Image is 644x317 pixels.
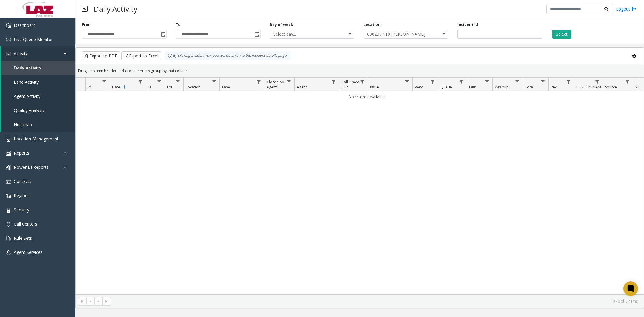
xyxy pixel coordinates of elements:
a: Parker Filter Menu [593,78,601,86]
div: Data table [76,78,644,294]
img: 'icon' [6,37,11,42]
img: infoIcon.svg [168,53,173,58]
a: H Filter Menu [155,78,163,86]
span: Activity [14,51,28,56]
img: pageIcon [82,2,88,16]
span: Agent Activity [14,93,40,99]
a: Lane Filter Menu [255,78,263,86]
a: Vend Filter Menu [429,78,437,86]
span: Closed by Agent [267,79,284,90]
a: Id Filter Menu [100,78,108,86]
span: Location [186,85,200,90]
span: Toggle popup [254,30,260,38]
img: 'icon' [6,194,11,198]
span: Power BI Reports [14,164,49,170]
a: Call Timed Out Filter Menu [358,78,367,86]
img: 'icon' [6,222,11,227]
img: 'icon' [6,179,11,184]
span: Dashboard [14,22,36,28]
a: Dur Filter Menu [483,78,491,86]
span: Rec. [551,85,558,90]
span: Call Centers [14,221,37,227]
a: Logout [616,6,636,12]
h3: Daily Activity [91,2,140,16]
img: 'icon' [6,137,11,142]
a: Lane Activity [1,75,75,89]
span: Lane Activity [14,79,39,85]
a: Queue Filter Menu [457,78,466,86]
span: Location Management [14,136,59,142]
span: Reports [14,150,29,156]
span: Live Queue Monitor [14,37,53,42]
label: Day of week [270,22,293,27]
button: Select [552,30,571,39]
span: Dur [469,85,476,90]
span: Quality Analysis [14,107,44,113]
span: Id [88,85,91,90]
span: Vend [415,85,424,90]
img: 'icon' [6,208,11,213]
div: Drag a column header and drop it here to group by that column [76,66,644,76]
span: Select day... [270,30,337,38]
span: Rule Sets [14,235,32,241]
span: Agent Services [14,249,43,255]
label: Incident Id [457,22,478,27]
a: Lot Filter Menu [174,78,182,86]
span: Regions [14,193,30,198]
label: To [176,22,181,27]
span: Contacts [14,178,31,184]
a: Issue Filter Menu [403,78,411,86]
span: H [148,85,151,90]
span: Sortable [122,85,127,90]
span: Wrapup [495,85,509,90]
span: Source [605,85,617,90]
button: Export to PDF [82,51,120,60]
a: Daily Activity [1,61,75,75]
img: logout [632,6,636,12]
img: 'icon' [6,52,11,56]
a: Wrapup Filter Menu [513,78,521,86]
span: 600239 110 [PERSON_NAME] [364,30,431,38]
a: Agent Filter Menu [330,78,338,86]
span: Daily Activity [14,65,42,71]
label: From [82,22,92,27]
img: 'icon' [6,236,11,241]
a: Activity [1,46,75,61]
img: 'icon' [6,250,11,255]
a: Quality Analysis [1,103,75,117]
span: Queue [441,85,452,90]
span: [PERSON_NAME] [576,85,604,90]
a: Closed by Agent Filter Menu [285,78,293,86]
a: Location Filter Menu [210,78,218,86]
kendo-pager-info: 0 - 0 of 0 items [114,299,638,304]
span: Lane [222,85,230,90]
span: Agent [297,85,307,90]
img: 'icon' [6,151,11,156]
a: Rec. Filter Menu [565,78,573,86]
a: Agent Activity [1,89,75,103]
span: Security [14,207,29,213]
a: Source Filter Menu [623,78,632,86]
span: Date [112,85,120,90]
span: Issue [370,85,379,90]
span: Call Timed Out [341,79,360,90]
span: Total [525,85,534,90]
span: Heatmap [14,122,32,127]
a: Heatmap [1,117,75,132]
span: Toggle popup [160,30,166,38]
button: Export to Excel [121,51,161,60]
img: 'icon' [6,23,11,28]
a: Total Filter Menu [539,78,547,86]
a: Date Filter Menu [136,78,145,86]
span: Lot [167,85,172,90]
img: 'icon' [6,165,11,170]
label: Location [364,22,380,27]
div: By clicking Incident row you will be taken to the incident details page. [165,51,290,60]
